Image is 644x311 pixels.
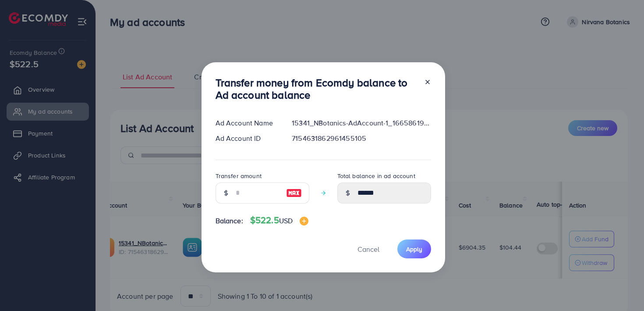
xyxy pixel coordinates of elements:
span: USD [279,216,293,225]
button: Cancel [347,240,390,258]
img: image [286,188,302,198]
span: Cancel [357,244,379,254]
div: Ad Account Name [209,118,285,128]
span: Apply [406,245,422,254]
label: Total balance in ad account [337,172,415,180]
span: Balance: [216,216,243,226]
h3: Transfer money from Ecomdy balance to Ad account balance [216,76,417,102]
img: image [300,217,308,225]
iframe: Chat [607,272,637,304]
div: 15341_NBotanics-AdAccount-1_1665861917823 [285,118,438,128]
label: Transfer amount [216,172,262,180]
div: 7154631862961455105 [285,133,438,143]
div: Ad Account ID [209,133,285,143]
h4: $522.5 [250,215,308,226]
button: Apply [397,240,431,258]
